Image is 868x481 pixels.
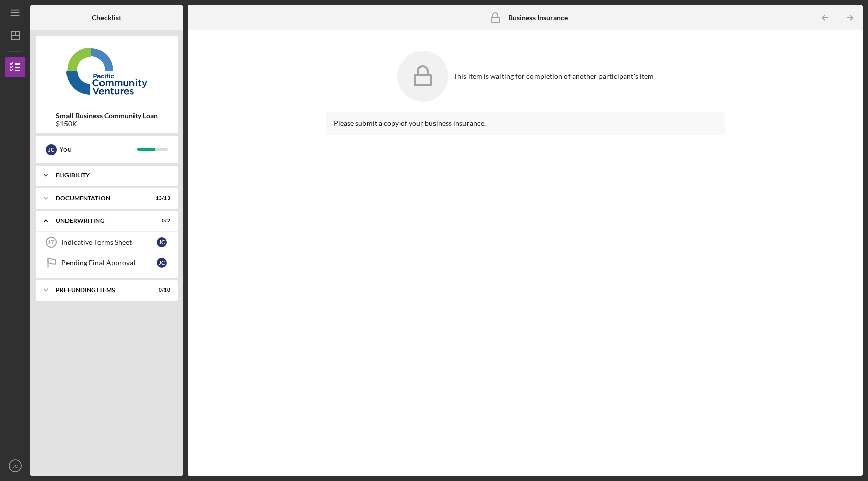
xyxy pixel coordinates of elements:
div: Documentation [56,195,145,201]
tspan: 17 [48,239,54,245]
div: Pending Final Approval [61,259,157,267]
div: J C [157,258,167,268]
div: This item is waiting for completion of another participant's item [453,72,654,80]
div: J C [157,237,167,247]
div: 0 / 10 [152,287,170,293]
div: Underwriting [56,218,145,224]
button: JC [5,456,25,476]
text: JC [12,463,18,469]
div: Indicative Terms Sheet [61,238,157,246]
div: Prefunding Items [56,287,145,293]
img: Product logo [36,41,178,102]
div: Eligibility [56,172,165,178]
div: J C [46,144,57,155]
a: Pending Final ApprovalJC [41,252,173,273]
a: 17Indicative Terms SheetJC [41,232,173,252]
div: $150K [56,120,158,128]
b: Checklist [92,14,121,22]
div: 13 / 13 [152,195,170,201]
div: Please submit a copy of your business insurance. [333,119,717,127]
b: Business Insurance [508,14,568,22]
b: Small Business Community Loan [56,112,158,120]
div: 0 / 2 [152,218,170,224]
div: You [59,141,137,158]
